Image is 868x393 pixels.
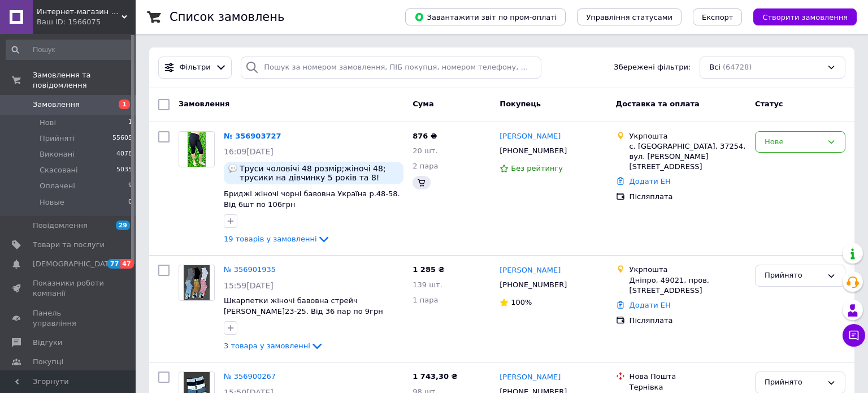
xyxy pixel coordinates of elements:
[224,296,383,316] a: Шкарпетки жіночі бавовна стрейч [PERSON_NAME]23-25. Від 36 пар по 9грн
[179,131,215,167] a: Фото товару
[188,132,205,167] img: Фото товару
[40,181,75,191] span: Оплачені
[33,259,116,269] span: [DEMOGRAPHIC_DATA]
[630,141,746,172] div: с. [GEOGRAPHIC_DATA], 37254, вул. [PERSON_NAME][STREET_ADDRESS]
[413,280,442,289] span: 139 шт.
[224,235,331,243] a: 19 товарів у замовленні
[240,164,399,182] span: Труси чоловічі 48 розмір;жіночі 48; трусики на дівчинку 5 років та 8!колготки на 5 років
[577,8,682,25] button: Управління статусами
[765,270,822,282] div: Прийнято
[414,12,557,22] span: Завантажити звіт по пром-оплаті
[128,197,132,208] span: 0
[170,10,284,24] h1: Список замовлень
[224,132,281,140] a: № 356903727
[500,280,567,289] span: [PHONE_NUMBER]
[765,136,822,148] div: Нове
[702,13,734,21] span: Експорт
[116,221,130,230] span: 29
[40,118,56,128] span: Нові
[843,324,865,347] button: Чат з покупцем
[413,265,444,274] span: 1 285 ₴
[40,133,75,144] span: Прийняті
[107,259,120,269] span: 77
[616,100,700,108] span: Доставка та оплата
[179,265,215,301] a: Фото товару
[511,298,532,306] span: 100%
[128,181,132,191] span: 9
[180,62,211,73] span: Фільтри
[630,177,671,185] a: Додати ЕН
[33,308,105,329] span: Панель управління
[511,164,563,172] span: Без рейтингу
[224,342,310,350] span: 3 товара у замовленні
[179,100,229,108] span: Замовлення
[630,265,746,275] div: Укрпошта
[40,149,75,159] span: Виконані
[112,133,132,144] span: 55605
[500,131,561,142] a: [PERSON_NAME]
[630,301,671,309] a: Додати ЕН
[630,316,746,326] div: Післяплата
[40,165,78,175] span: Скасовані
[37,7,121,17] span: Интернет-магазин "Задарма"
[753,8,857,25] button: Створити замовлення
[184,265,210,300] img: Фото товару
[33,357,63,367] span: Покупці
[500,372,561,383] a: [PERSON_NAME]
[413,146,437,155] span: 20 шт.
[709,62,721,73] span: Всі
[119,100,130,109] span: 1
[228,164,237,173] img: :speech_balloon:
[405,8,566,25] button: Завантажити звіт по пром-оплаті
[723,63,752,71] span: (64728)
[413,162,438,170] span: 2 пара
[33,221,88,231] span: Повідомлення
[224,372,276,381] a: № 356900267
[630,275,746,296] div: Дніпро, 49021, пров. [STREET_ADDRESS]
[120,259,133,269] span: 47
[33,278,105,299] span: Показники роботи компанії
[224,281,274,290] span: 15:59[DATE]
[241,57,541,79] input: Пошук за номером замовлення, ПІБ покупця, номером телефону, Email, номером накладної
[40,197,64,208] span: Новые
[614,62,691,73] span: Збережені фільтри:
[765,377,822,388] div: Прийнято
[128,118,132,128] span: 1
[413,132,437,140] span: 876 ₴
[755,100,783,108] span: Статус
[630,131,746,141] div: Укрпошта
[33,70,136,90] span: Замовлення та повідомлення
[37,17,136,27] div: Ваш ID: 1566075
[33,338,62,348] span: Відгуки
[224,235,317,243] span: 19 товарів у замовленні
[224,147,274,156] span: 16:09[DATE]
[413,100,433,108] span: Cума
[500,100,541,108] span: Покупець
[413,372,457,381] span: 1 743,30 ₴
[693,8,743,25] button: Експорт
[116,149,132,159] span: 4078
[500,265,561,276] a: [PERSON_NAME]
[116,165,132,175] span: 5035
[586,13,672,21] span: Управління статусами
[6,40,133,60] input: Пошук
[413,296,438,304] span: 1 пара
[630,192,746,202] div: Післяплата
[500,146,567,155] span: [PHONE_NUMBER]
[224,265,276,274] a: № 356901935
[33,100,80,110] span: Замовлення
[630,372,746,382] div: Нова Пошта
[762,13,848,21] span: Створити замовлення
[224,189,400,209] a: Бриджі жіночі чорні бавовна Україна р.48-58. Від 6шт по 106грн
[33,240,105,250] span: Товари та послуги
[742,12,857,21] a: Створити замовлення
[224,342,324,350] a: 3 товара у замовленні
